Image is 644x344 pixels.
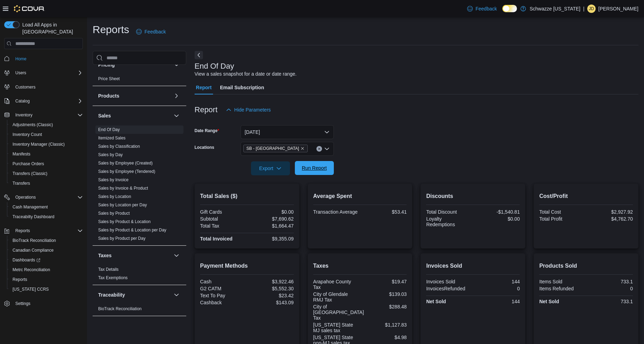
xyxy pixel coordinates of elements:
span: Inventory [13,111,83,119]
div: $288.48 [367,304,407,309]
button: Reports [13,227,33,235]
button: Clear input [316,146,322,152]
a: Transfers [10,179,33,188]
a: Feedback [464,2,500,16]
span: Sales by Employee (Created) [98,160,153,166]
div: Taxes [93,265,186,285]
span: BioTrack Reconciliation [13,238,56,243]
span: Sales by Product [98,211,130,216]
button: Taxes [172,251,181,260]
div: $143.09 [248,300,293,305]
span: [US_STATE] CCRS [13,286,49,292]
h2: Average Spent [313,192,407,200]
button: [DATE] [241,125,334,139]
span: Catalog [13,97,83,105]
span: Home [13,54,83,63]
button: [US_STATE] CCRS [7,284,86,294]
div: Gift Cards [200,209,245,215]
a: BioTrack Reconciliation [10,236,59,245]
button: Manifests [7,149,86,159]
span: Catalog [15,98,30,104]
label: Locations [195,145,214,150]
button: Home [1,53,86,63]
h2: Products Sold [539,262,633,270]
a: Price Sheet [98,76,120,81]
a: Sales by Product & Location per Day [98,228,166,232]
div: $1,664.47 [248,223,293,229]
span: Users [13,69,83,77]
button: Transfers [7,178,86,188]
span: Sales by Location per Day [98,202,147,208]
div: City of Glendale RMJ Tax [313,291,359,303]
div: $139.03 [361,291,407,297]
a: Tax Exemptions [98,275,128,280]
div: InvoicesRefunded [426,286,471,291]
div: $4,762.70 [588,216,633,222]
div: Total Cost [539,209,584,215]
span: Inventory Manager (Classic) [10,140,83,148]
button: Reports [7,275,86,284]
a: Sales by Classification [98,144,140,149]
span: Sales by Product & Location [98,219,151,224]
h3: Taxes [98,252,112,259]
button: Cash Management [7,202,86,212]
span: BioTrack Reconciliation [10,236,83,245]
span: Purchase Orders [10,160,83,168]
span: Operations [13,193,83,201]
span: Sales by Invoice [98,177,128,183]
span: Purchase Orders [13,161,44,167]
span: Sales by Employee (Tendered) [98,169,155,174]
span: Inventory Manager (Classic) [13,142,65,147]
div: $5,552.30 [248,286,293,291]
div: $19.47 [361,279,407,284]
a: Inventory Manager (Classic) [10,140,68,148]
a: Sales by Day [98,152,123,157]
div: $4.98 [361,335,407,340]
span: SB - Glendale [243,145,308,152]
a: Sales by Product [98,211,130,216]
span: Customers [15,84,36,90]
span: Cash Management [13,204,48,210]
div: Items Refunded [539,286,584,291]
button: Products [172,92,181,100]
span: Sales by Location [98,194,131,199]
button: Metrc Reconciliation [7,265,86,275]
span: Adjustments (Classic) [13,122,53,128]
h2: Total Sales ($) [200,192,294,200]
div: Loyalty Redemptions [426,216,471,227]
div: City of [GEOGRAPHIC_DATA] Tax [313,304,364,321]
span: Adjustments (Classic) [10,121,83,129]
div: 733.1 [588,299,633,304]
span: Settings [15,301,30,306]
a: Sales by Invoice & Product [98,186,148,191]
a: Settings [13,299,33,308]
a: End Of Day [98,127,120,132]
a: Feedback [133,25,168,39]
div: -$1,540.81 [474,209,520,215]
div: $3,922.46 [248,279,293,284]
div: 144 [474,279,520,284]
a: Sales by Employee (Created) [98,161,153,166]
span: Canadian Compliance [10,246,83,254]
button: Hide Parameters [223,103,274,117]
h2: Payment Methods [200,262,294,270]
button: Inventory [13,111,35,119]
span: Feedback [476,5,497,12]
div: Total Discount [426,209,471,215]
p: | [583,5,584,13]
span: Sales by Invoice & Product [98,185,148,191]
div: Subtotal [200,216,245,222]
span: Cash Management [10,203,83,211]
div: G2 CATM [200,286,245,291]
p: [PERSON_NAME] [598,5,638,13]
span: Reports [15,228,30,234]
a: Sales by Product & Location [98,219,151,224]
a: Reports [10,275,30,284]
p: Schwazze [US_STATE] [529,5,580,13]
span: Transfers (Classic) [10,169,83,178]
div: Invoices Sold [426,279,471,284]
label: Date Range [195,128,219,133]
button: Settings [1,298,86,308]
a: Adjustments (Classic) [10,121,56,129]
